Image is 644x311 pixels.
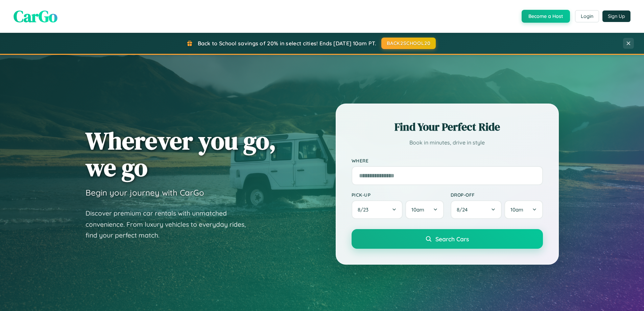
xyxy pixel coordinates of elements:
p: Discover premium car rentals with unmatched convenience. From luxury vehicles to everyday rides, ... [86,208,255,241]
button: 8/23 [352,200,403,219]
button: 10am [405,200,444,219]
label: Where [352,158,543,163]
span: 10am [411,206,424,213]
button: BACK2SCHOOL20 [381,38,436,49]
button: Login [575,10,599,22]
span: Back to School savings of 20% in select cities! Ends [DATE] 10am PT. [198,40,376,47]
span: Search Cars [435,235,469,243]
span: CarGo [14,5,57,27]
h3: Begin your journey with CarGo [86,187,204,198]
button: Search Cars [352,229,543,249]
button: 8/24 [451,200,502,219]
span: 8 / 24 [457,206,471,213]
button: 10am [504,200,543,219]
h2: Find Your Perfect Ride [352,119,543,134]
label: Pick-up [352,192,444,198]
label: Drop-off [451,192,543,198]
button: Sign Up [602,10,630,22]
span: 10am [510,206,523,213]
p: Book in minutes, drive in style [352,138,543,148]
span: 8 / 23 [358,206,372,213]
h1: Wherever you go, we go [86,127,276,181]
button: Become a Host [522,10,570,23]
